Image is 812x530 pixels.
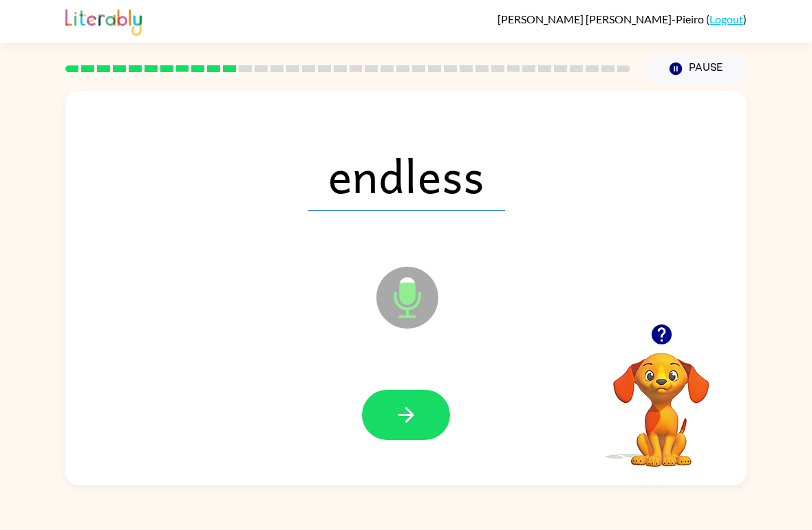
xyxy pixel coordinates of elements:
[498,12,747,25] div: ( )
[308,140,505,211] span: endless
[65,5,142,36] img: Literably
[709,12,743,25] a: Logout
[592,331,730,469] video: Your browser must support playing .mp4 files to use Literably. Please try using another browser.
[647,53,747,85] button: Pause
[498,12,706,25] span: [PERSON_NAME] [PERSON_NAME]-Pieiro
